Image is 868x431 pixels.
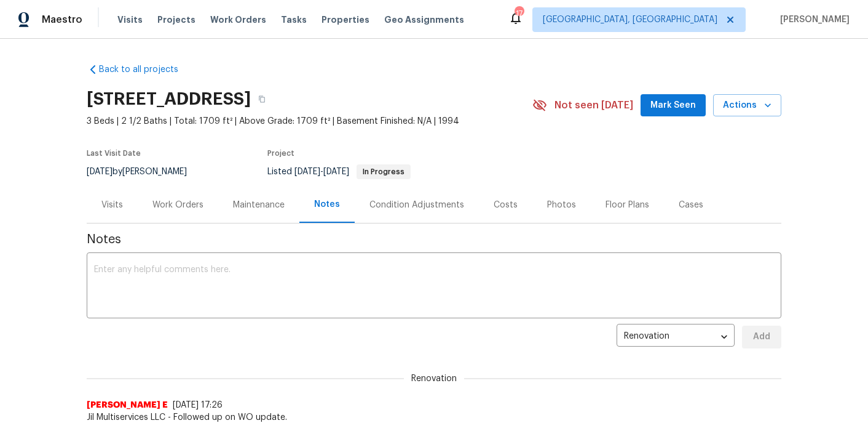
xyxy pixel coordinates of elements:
[547,199,576,211] div: Photos
[87,115,532,127] span: 3 Beds | 2 1/2 Baths | Total: 1709 ft² | Above Grade: 1709 ft² | Basement Finished: N/A | 1994
[157,14,195,26] span: Projects
[87,164,202,179] div: by [PERSON_NAME]
[87,93,251,105] h2: [STREET_ADDRESS]
[173,401,223,409] span: [DATE] 17:26
[404,373,464,385] span: Renovation
[606,199,649,211] div: Floor Plans
[494,199,518,211] div: Costs
[267,150,294,157] span: Project
[641,94,706,117] button: Mark Seen
[322,14,369,26] span: Properties
[152,199,203,211] div: Work Orders
[101,199,123,211] div: Visits
[294,167,349,176] span: -
[87,399,168,411] span: [PERSON_NAME] E
[515,7,523,20] div: 17
[650,98,696,113] span: Mark Seen
[267,167,411,176] span: Listed
[42,14,82,26] span: Maestro
[775,14,850,26] span: [PERSON_NAME]
[369,199,464,211] div: Condition Adjustments
[210,14,266,26] span: Work Orders
[87,233,781,246] span: Notes
[251,88,273,110] button: Copy Address
[617,322,735,352] div: Renovation
[281,15,307,24] span: Tasks
[358,168,409,175] span: In Progress
[117,14,143,26] span: Visits
[554,99,633,111] span: Not seen [DATE]
[87,150,141,157] span: Last Visit Date
[294,167,320,176] span: [DATE]
[543,14,717,26] span: [GEOGRAPHIC_DATA], [GEOGRAPHIC_DATA]
[87,411,781,424] span: Jil Multiservices LLC - Followed up on WO update.
[323,167,349,176] span: [DATE]
[314,198,340,211] div: Notes
[723,98,771,113] span: Actions
[87,63,205,76] a: Back to all projects
[384,14,464,26] span: Geo Assignments
[87,167,112,176] span: [DATE]
[679,199,703,211] div: Cases
[233,199,285,211] div: Maintenance
[713,94,781,117] button: Actions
